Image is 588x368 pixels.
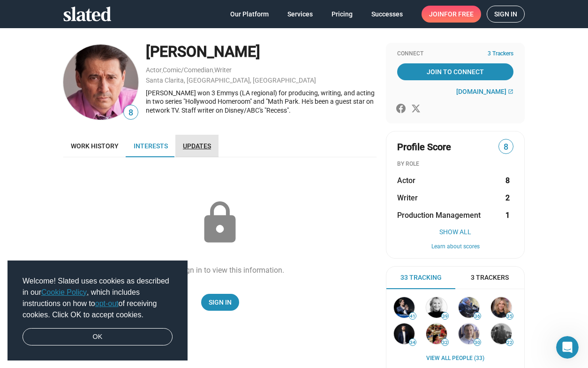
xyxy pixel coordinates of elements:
[491,323,512,344] img: Casey Twenter
[397,50,513,58] div: Connect
[126,135,175,157] a: Interests
[371,6,403,23] span: Successes
[183,142,211,150] span: Updates
[394,323,415,344] img: James Cullen Bressack
[124,107,138,119] span: 8
[426,355,484,362] a: View all People (33)
[444,6,474,23] span: for free
[332,6,353,23] span: Pricing
[324,6,360,23] a: Pricing
[146,42,377,62] div: [PERSON_NAME]
[506,340,513,345] span: 22
[456,88,513,95] a: [DOMAIN_NAME]
[459,323,479,344] img: Nathan Gardocki
[209,294,232,311] span: Sign In
[397,243,513,251] button: Learn about scores
[156,265,284,275] div: Please sign in to view this information.
[8,261,188,361] div: cookieconsent
[409,340,416,345] span: 34
[429,6,474,23] span: Join
[505,193,510,203] strong: 2
[364,6,410,23] a: Successes
[422,6,481,23] a: Joinfor free
[146,89,377,115] div: [PERSON_NAME] won 3 Emmys (LA regional) for producing, writing, and acting in two series "Hollywo...
[397,141,451,153] span: Profile Score
[397,63,513,80] a: Join To Connect
[397,193,418,203] span: Writer
[442,340,448,345] span: 32
[280,6,320,23] a: Services
[23,328,173,346] a: dismiss cookie message
[508,89,513,94] mat-icon: open_in_new
[488,50,513,58] span: 3 Trackers
[505,176,510,185] strong: 8
[399,63,512,80] span: Join To Connect
[146,66,162,74] a: Actor
[506,314,513,319] span: 35
[487,6,525,23] a: Sign in
[175,135,219,157] a: Updates
[494,6,517,22] span: Sign in
[426,297,447,318] img: Shelly Bancroft
[146,77,316,84] a: Santa Clarita, [GEOGRAPHIC_DATA], [GEOGRAPHIC_DATA]
[230,6,269,23] span: Our Platform
[134,142,168,150] span: Interests
[394,297,415,318] img: Stephan Paternot
[41,288,87,296] a: Cookie Policy
[400,273,442,282] span: 33 Tracking
[71,142,119,150] span: Work history
[95,299,119,307] a: opt-out
[471,273,509,282] span: 3 Trackers
[162,68,163,73] span: ,
[214,66,232,74] a: Writer
[397,210,481,220] span: Production Management
[474,314,481,319] span: 36
[556,336,579,359] iframe: Intercom live chat
[456,88,506,95] span: [DOMAIN_NAME]
[426,323,447,344] img: Ty Dickson
[223,6,276,23] a: Our Platform
[491,297,512,318] img: Liz Cardenas
[196,199,243,246] mat-icon: lock
[23,276,173,321] span: Welcome! Slated uses cookies as described in our , which includes instructions on how to of recei...
[63,135,126,157] a: Work history
[474,340,481,345] span: 30
[499,141,513,153] span: 8
[213,68,214,73] span: ,
[459,297,479,318] img: Matthew Boyd
[397,161,513,168] div: BY ROLE
[409,314,416,319] span: 41
[397,176,415,185] span: Actor
[442,314,448,319] span: 39
[397,228,513,236] button: Show All
[201,294,239,311] a: Sign In
[163,66,213,74] a: Comic/Comedian
[63,45,138,120] img: Mark Archuleta
[505,210,510,220] strong: 1
[287,6,313,23] span: Services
